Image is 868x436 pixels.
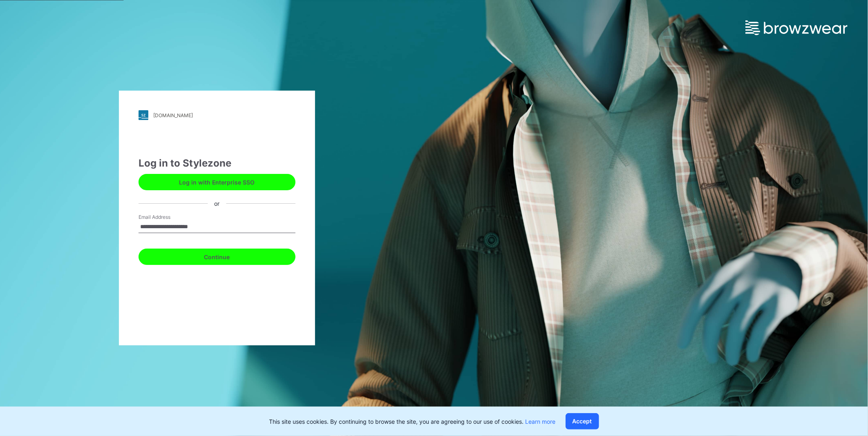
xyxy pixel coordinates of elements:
div: [DOMAIN_NAME] [153,112,193,118]
a: [DOMAIN_NAME] [139,110,295,120]
div: Log in to Stylezone [139,156,295,171]
p: This site uses cookies. By continuing to browse the site, you are agreeing to our use of cookies. [269,417,556,426]
img: browzwear-logo.e42bd6dac1945053ebaf764b6aa21510.svg [745,20,848,35]
a: Learn more [526,418,556,425]
img: stylezone-logo.562084cfcfab977791bfbf7441f1a819.svg [139,110,148,120]
button: Continue [139,249,295,265]
button: Log in with Enterprise SSO [139,174,295,190]
label: Email Address [139,214,196,221]
button: Accept [566,413,599,429]
div: or [208,199,226,208]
